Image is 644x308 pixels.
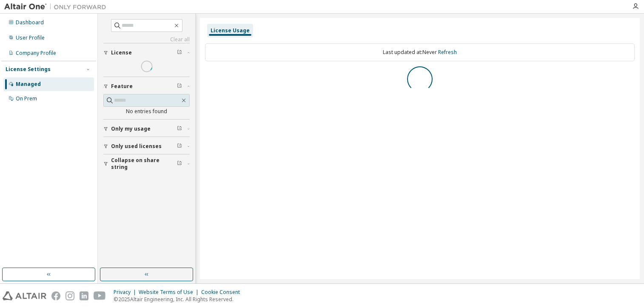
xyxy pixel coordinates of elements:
span: Clear filter [177,125,182,132]
a: Refresh [438,48,457,56]
div: Managed [16,81,41,88]
span: Clear filter [177,49,182,56]
span: License [111,49,132,56]
div: No entries found [103,108,190,115]
span: Clear filter [177,160,182,167]
div: Last updated at: Never [205,43,635,61]
div: Cookie Consent [201,289,245,296]
span: Collapse on share string [111,157,177,171]
img: instagram.svg [66,291,74,300]
img: facebook.svg [51,291,60,300]
div: License Settings [6,66,51,73]
div: On Prem [16,95,37,102]
img: altair_logo.svg [3,291,46,300]
button: Feature [103,77,190,96]
img: youtube.svg [94,291,106,300]
img: linkedin.svg [80,291,88,300]
button: Only used licenses [103,137,190,156]
div: User Profile [16,34,45,41]
div: Dashboard [16,19,44,26]
span: Only my usage [111,125,151,132]
span: Clear filter [177,143,182,150]
span: Only used licenses [111,143,162,150]
div: Website Terms of Use [139,289,201,296]
span: Clear filter [177,83,182,90]
span: Feature [111,83,133,90]
button: License [103,43,190,62]
img: Altair One [4,3,111,11]
button: Only my usage [103,120,190,138]
div: Privacy [114,289,139,296]
div: Company Profile [16,50,56,57]
p: © 2025 Altair Engineering, Inc. All Rights Reserved. [114,296,245,303]
a: Clear all [103,36,190,43]
button: Collapse on share string [103,154,190,173]
div: License Usage [211,27,250,34]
